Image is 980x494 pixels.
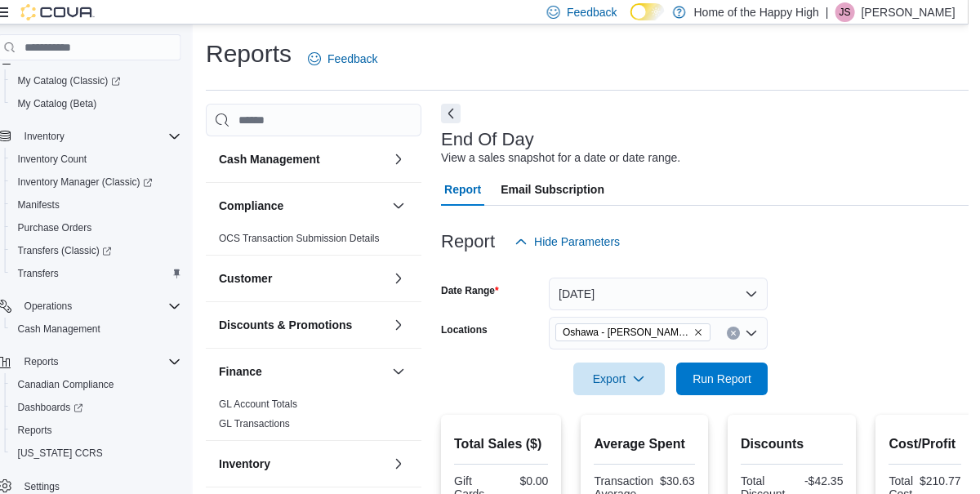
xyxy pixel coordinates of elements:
[400,362,420,381] button: Finance
[512,173,616,206] span: Email Subscription
[16,262,199,285] button: Transfers
[230,398,309,411] span: GL Account Totals
[3,295,199,318] button: Operations
[29,401,95,414] span: Dashboards
[23,71,193,91] span: My Catalog (Classic)
[738,327,751,340] button: Clear input
[230,270,283,287] h3: Customer
[217,394,433,440] div: Finance
[23,94,115,113] a: My Catalog (Beta)
[16,396,199,419] a: Dashboards
[595,363,666,395] span: Export
[29,447,114,460] span: [US_STATE] CCRS
[29,127,82,146] button: Inventory
[605,434,706,454] h2: Average Spent
[567,323,722,341] span: Oshawa - Gibb St - Friendly Stranger
[23,443,193,463] span: Washington CCRS
[452,232,506,251] h3: Report
[29,378,126,391] span: Canadian Compliance
[36,355,70,368] span: Reports
[313,42,395,75] a: Feedback
[837,2,840,22] p: |
[230,398,309,410] a: GL Account Totals
[452,323,499,336] label: Locations
[16,148,199,171] button: Inventory Count
[16,171,199,194] a: Inventory Manager (Classic)
[16,239,199,262] a: Transfers (Classic)
[642,20,643,21] span: Dark Mode
[16,69,199,92] a: My Catalog (Classic)
[23,264,193,283] span: Transfers
[29,153,99,166] span: Inventory Count
[16,216,199,239] button: Purchase Orders
[23,241,193,260] span: Transfers (Classic)
[578,4,628,20] span: Feedback
[23,195,193,215] span: Manifests
[339,51,389,67] span: Feedback
[29,424,64,437] span: Reports
[400,149,420,169] button: Cash Management
[452,149,692,167] div: View a sales snapshot for a date or date range.
[23,375,132,394] a: Canadian Compliance
[230,270,397,287] button: Customer
[574,324,702,340] span: Oshawa - [PERSON_NAME] St - Friendly Stranger
[847,2,866,22] div: Jessica Sproul
[29,97,109,110] span: My Catalog (Beta)
[230,363,274,380] h3: Finance
[400,269,420,288] button: Customer
[23,398,193,417] span: Dashboards
[23,218,110,238] a: Purchase Orders
[400,454,420,474] button: Inventory
[706,2,831,22] p: Home of the Happy High
[29,244,123,257] span: Transfers (Classic)
[230,198,397,214] button: Compliance
[465,434,559,454] h2: Total Sales ($)
[3,350,199,373] button: Reports
[16,373,199,396] button: Canadian Compliance
[546,234,631,250] span: Hide Parameters
[29,296,91,316] button: Operations
[705,327,715,337] button: Remove Oshawa - Gibb St - Friendly Stranger from selection in this group
[230,198,295,214] h3: Compliance
[23,94,193,113] span: My Catalog (Beta)
[671,474,706,487] div: $30.63
[230,363,397,380] button: Finance
[230,317,397,333] button: Discounts & Promotions
[230,317,363,333] h3: Discounts & Promotions
[36,480,71,493] span: Settings
[29,323,112,336] span: Cash Management
[33,4,106,20] img: Cova
[230,151,332,167] h3: Cash Management
[516,474,560,487] div: $0.00
[900,434,972,454] h2: Cost/Profit
[400,315,420,335] button: Discounts & Promotions
[217,229,433,255] div: Compliance
[36,130,76,143] span: Inventory
[756,327,769,340] button: Open list of options
[16,442,199,465] button: [US_STATE] CCRS
[23,319,193,339] span: Cash Management
[16,194,199,216] button: Manifests
[29,221,104,234] span: Purchase Orders
[230,418,301,429] a: GL Transactions
[16,318,199,340] button: Cash Management
[29,127,193,146] span: Inventory
[16,419,199,442] button: Reports
[230,232,391,245] span: OCS Transaction Submission Details
[851,2,862,22] span: JS
[23,71,139,91] a: My Catalog (Classic)
[23,375,193,394] span: Canadian Compliance
[23,218,193,238] span: Purchase Orders
[23,443,121,463] a: [US_STATE] CCRS
[23,149,193,169] span: Inventory Count
[23,195,78,215] a: Manifests
[688,363,779,395] button: Run Report
[230,151,397,167] button: Cash Management
[585,363,676,395] button: Export
[23,172,193,192] span: Inventory Manager (Classic)
[452,130,546,149] h3: End Of Day
[519,225,638,258] button: Hide Parameters
[29,352,77,372] button: Reports
[23,241,130,260] a: Transfers (Classic)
